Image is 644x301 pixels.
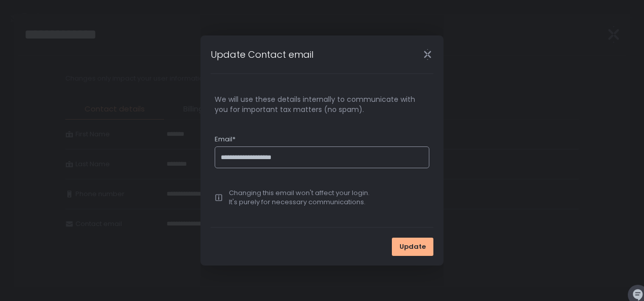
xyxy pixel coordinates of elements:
span: We will use these details internally to communicate with you for important tax matters (no spam). [215,94,429,115]
div: It's purely for necessary communications. [229,198,370,207]
div: Changing this email won't affect your login. [229,189,370,198]
span: Update [399,242,426,251]
button: Update [392,238,433,256]
span: Email* [215,135,235,144]
h1: Update Contact email [211,48,313,61]
div: Close [411,49,444,60]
